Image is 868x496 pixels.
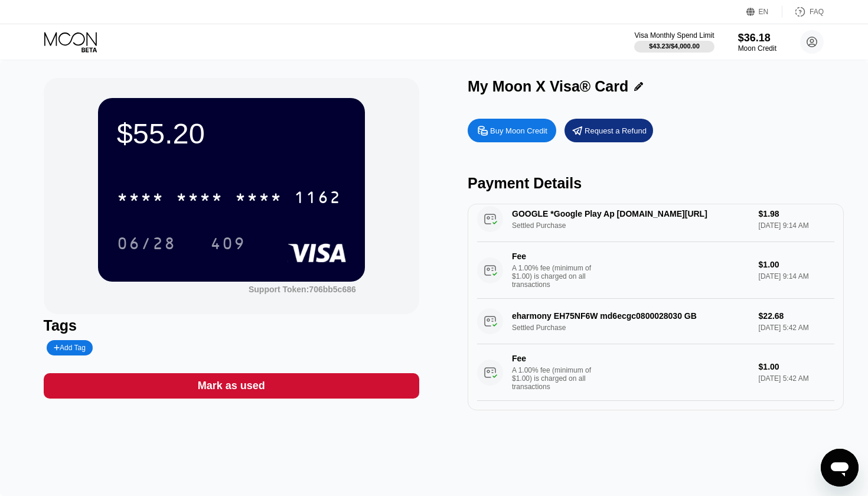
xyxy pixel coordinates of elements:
[512,252,595,261] div: Fee
[477,344,834,401] div: FeeA 1.00% fee (minimum of $1.00) is charged on all transactions$1.00[DATE] 5:42 AM
[117,117,346,150] div: $55.20
[201,229,254,258] div: 409
[738,44,776,53] div: Moon Credit
[585,126,647,136] div: Request a Refund
[44,373,420,399] div: Mark as used
[468,78,628,95] div: My Moon X Visa® Card
[759,362,834,371] div: $1.00
[108,229,185,258] div: 06/28
[54,344,86,352] div: Add Tag
[759,374,834,383] div: [DATE] 5:42 AM
[47,340,93,355] div: Add Tag
[564,119,653,142] div: Request a Refund
[759,272,834,280] div: [DATE] 9:14 AM
[810,8,824,16] div: FAQ
[249,285,356,294] div: Support Token:706bb5c686
[512,354,595,363] div: Fee
[782,6,824,18] div: FAQ
[468,119,556,142] div: Buy Moon Credit
[198,379,265,393] div: Mark as used
[634,31,714,40] div: Visa Monthly Spend Limit
[649,43,700,50] div: $43.23 / $4,000.00
[634,31,714,53] div: Visa Monthly Spend Limit$43.23/$4,000.00
[249,285,356,294] div: Support Token: 706bb5c686
[44,317,420,334] div: Tags
[294,190,341,208] div: 1162
[210,236,246,254] div: 409
[759,260,834,269] div: $1.00
[490,126,547,136] div: Buy Moon Credit
[759,8,769,16] div: EN
[821,449,859,487] iframe: Button to launch messaging window, conversation in progress
[738,32,776,53] div: $36.18Moon Credit
[468,175,844,192] div: Payment Details
[512,264,601,289] div: A 1.00% fee (minimum of $1.00) is charged on all transactions
[512,366,601,391] div: A 1.00% fee (minimum of $1.00) is charged on all transactions
[746,6,782,18] div: EN
[738,32,776,44] div: $36.18
[117,236,176,254] div: 06/28
[477,242,834,299] div: FeeA 1.00% fee (minimum of $1.00) is charged on all transactions$1.00[DATE] 9:14 AM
